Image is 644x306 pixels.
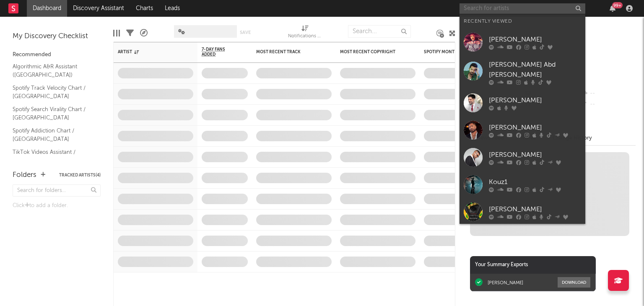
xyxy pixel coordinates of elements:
[348,25,411,38] input: Search...
[489,204,581,214] div: [PERSON_NAME]
[140,21,148,45] div: A&R Pipeline
[558,277,590,288] button: Download
[470,256,596,274] div: Your Summary Exports
[489,60,581,80] div: [PERSON_NAME] Abd [PERSON_NAME]
[580,88,636,99] div: --
[580,99,636,110] div: --
[202,47,235,57] span: 7-Day Fans Added
[610,5,615,12] button: 99+
[13,184,101,197] input: Search for folders...
[118,49,181,54] div: Artist
[13,201,101,211] div: Click to add a folder.
[489,122,581,132] div: [PERSON_NAME]
[13,148,92,165] a: TikTok Videos Assistant / [GEOGRAPHIC_DATA]
[489,34,581,44] div: [PERSON_NAME]
[460,56,585,89] a: [PERSON_NAME] Abd [PERSON_NAME]
[460,89,585,117] a: [PERSON_NAME]
[13,62,92,79] a: Algorithmic A&R Assistant ([GEOGRAPHIC_DATA])
[464,16,581,26] div: Recently Viewed
[460,3,585,14] input: Search for artists
[288,21,322,45] div: Notifications (Artist)
[13,126,92,143] a: Spotify Addiction Chart / [GEOGRAPHIC_DATA]
[13,31,101,41] div: My Discovery Checklist
[488,280,523,285] div: [PERSON_NAME]
[424,49,487,54] div: Spotify Monthly Listeners
[288,31,322,41] div: Notifications (Artist)
[13,83,92,101] a: Spotify Track Velocity Chart / [GEOGRAPHIC_DATA]
[59,173,101,177] button: Tracked Artists(4)
[612,2,623,8] div: 99 +
[113,21,120,45] div: Edit Columns
[460,171,585,198] a: Kouz1
[340,49,403,54] div: Most Recent Copyright
[460,117,585,144] a: [PERSON_NAME]
[460,29,585,56] a: [PERSON_NAME]
[256,49,319,54] div: Most Recent Track
[13,105,92,122] a: Spotify Search Virality Chart / [GEOGRAPHIC_DATA]
[460,144,585,171] a: [PERSON_NAME]
[126,21,134,45] div: Filters
[489,177,581,187] div: Kouz1
[489,150,581,160] div: [PERSON_NAME]
[240,30,251,35] button: Save
[13,170,36,180] div: Folders
[489,95,581,105] div: [PERSON_NAME]
[13,50,101,60] div: Recommended
[460,198,585,226] a: [PERSON_NAME]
